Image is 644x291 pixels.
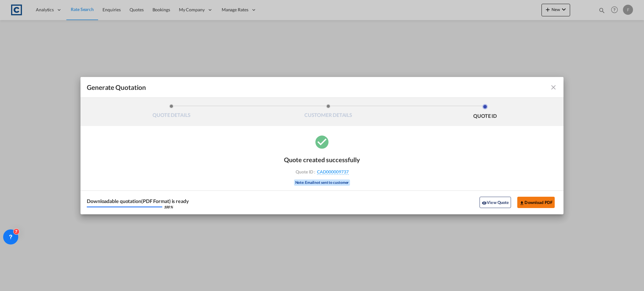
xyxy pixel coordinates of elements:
li: CUSTOMER DETAILS [250,104,407,121]
div: 100 % [164,205,173,209]
button: icon-eyeView Quote [480,197,511,208]
li: QUOTE DETAILS [93,104,250,121]
md-icon: icon-eye [482,200,487,206]
button: Download PDF [517,197,555,208]
li: QUOTE ID [407,104,563,121]
md-dialog: Generate QuotationQUOTE ... [80,77,563,214]
span: Generate Quotation [87,83,146,91]
div: Downloadable quotation(PDF Format) is ready [87,199,189,204]
md-icon: icon-checkbox-marked-circle [314,134,330,150]
md-icon: icon-close fg-AAA8AD cursor m-0 [550,84,557,91]
md-icon: icon-download [519,200,525,206]
span: CAD000009737 [317,169,349,175]
div: Quote created successfully [284,156,360,163]
div: Note: Email not sent to customer [294,179,350,186]
div: Quote ID : [286,169,358,175]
